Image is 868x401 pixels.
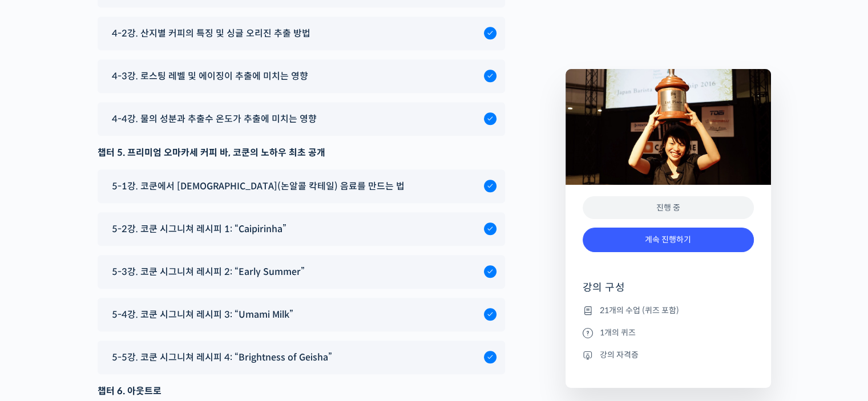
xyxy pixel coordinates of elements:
a: 계속 진행하기 [583,228,754,252]
a: 4-2강. 산지별 커피의 특징 및 싱글 오리진 추출 방법 [106,26,496,41]
li: 1개의 퀴즈 [583,326,754,339]
span: 5-2강. 코쿤 시그니쳐 레시피 1: “Caipirinha” [112,221,286,237]
span: 5-5강. 코쿤 시그니쳐 레시피 4: “Brightness of Geisha” [112,350,332,365]
a: 5-1강. 코쿤에서 [DEMOGRAPHIC_DATA](논알콜 칵테일) 음료를 만드는 법 [106,179,496,194]
h4: 강의 구성 [583,281,754,303]
span: 5-4강. 코쿤 시그니쳐 레시피 3: “Umami Milk” [112,307,293,322]
a: 5-3강. 코쿤 시그니쳐 레시피 2: “Early Summer” [106,264,496,280]
a: 4-3강. 로스팅 레벨 및 에이징이 추출에 미치는 영향 [106,68,496,84]
a: 4-4강. 물의 성분과 추출수 온도가 추출에 미치는 영향 [106,111,496,127]
div: 진행 중 [583,196,754,220]
span: 5-1강. 코쿤에서 [DEMOGRAPHIC_DATA](논알콜 칵테일) 음료를 만드는 법 [112,179,405,194]
div: 챕터 5. 프리미엄 오마카세 커피 바, 코쿤의 노하우 최초 공개 [98,145,505,160]
li: 21개의 수업 (퀴즈 포함) [583,303,754,317]
span: 4-4강. 물의 성분과 추출수 온도가 추출에 미치는 영향 [112,111,317,127]
span: 4-2강. 산지별 커피의 특징 및 싱글 오리진 추출 방법 [112,26,310,41]
div: 챕터 6. 아웃트로 [98,383,505,399]
a: 5-2강. 코쿤 시그니쳐 레시피 1: “Caipirinha” [106,221,496,237]
span: 4-3강. 로스팅 레벨 및 에이징이 추출에 미치는 영향 [112,68,308,84]
a: 5-4강. 코쿤 시그니쳐 레시피 3: “Umami Milk” [106,307,496,322]
li: 강의 자격증 [583,348,754,362]
span: 5-3강. 코쿤 시그니쳐 레시피 2: “Early Summer” [112,264,305,280]
a: 5-5강. 코쿤 시그니쳐 레시피 4: “Brightness of Geisha” [106,350,496,365]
